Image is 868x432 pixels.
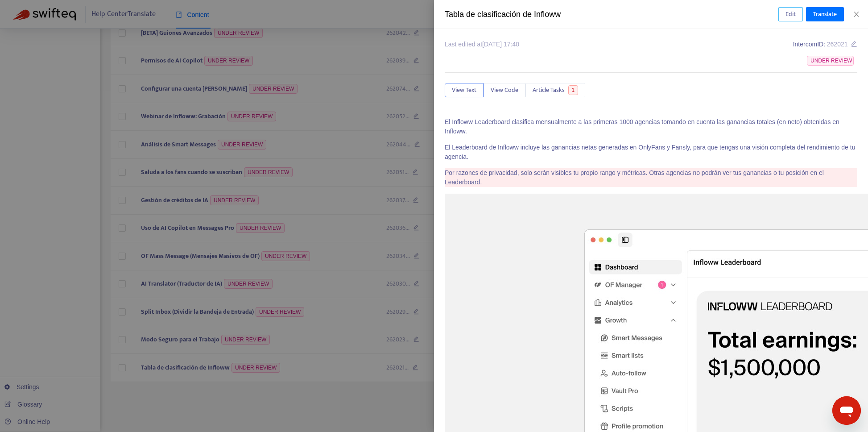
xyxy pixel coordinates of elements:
button: Edit [778,7,803,21]
div: Tabla de clasificación de Infloww [445,8,778,21]
span: Edit [785,9,796,19]
button: View Text [445,83,484,97]
span: Article Tasks [533,85,565,95]
span: View Code [491,85,518,95]
button: Translate [806,7,844,21]
span: UNDER REVIEW [807,56,854,66]
p: El Leaderboard de Infloww incluye las ganancias netas generadas en OnlyFans y Fansly, para que te... [445,143,857,162]
span: close [853,11,860,18]
span: View Text [452,85,476,95]
div: Intercom ID: [793,40,857,49]
button: Article Tasks1 [525,83,585,97]
span: 262021 [827,41,848,48]
p: Por razones de privacidad, solo serán visibles tu propio rango y métricas. Otras agencias no podr... [445,168,857,187]
button: Close [850,10,863,19]
button: View Code [484,83,525,97]
span: 1 [568,85,579,95]
iframe: Button to launch messaging window [832,396,861,425]
span: Translate [813,9,837,19]
div: Last edited at [DATE] 17:40 [445,40,519,49]
p: El Infloww Leaderboard clasifica mensualmente a las primeras 1000 agencias tomando en cuenta las ... [445,117,857,136]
